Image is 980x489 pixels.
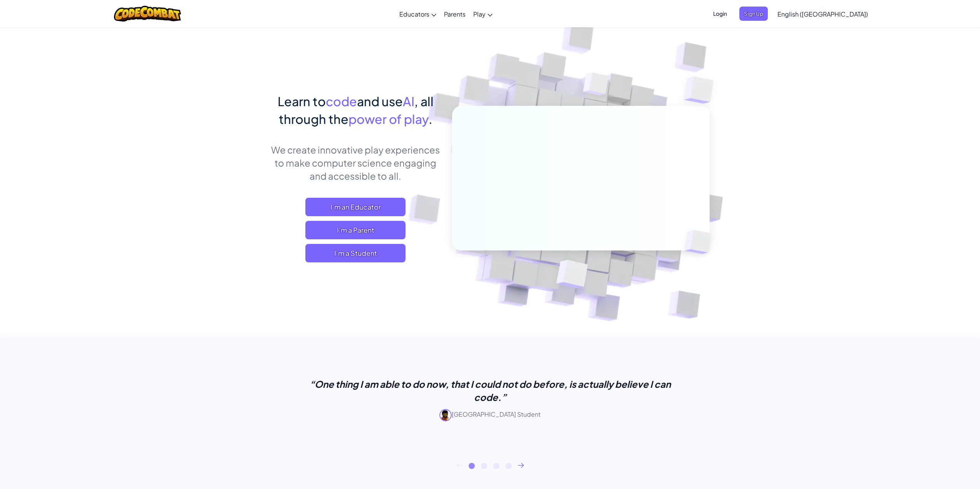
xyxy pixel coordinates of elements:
span: AI [403,93,414,109]
img: Overlap cubes [568,57,624,115]
p: [GEOGRAPHIC_DATA] Student [298,409,683,421]
button: I'm a Student [305,244,405,262]
button: 3 [493,463,499,469]
span: Play [473,10,486,18]
span: Educators [399,10,429,18]
button: 1 [469,463,475,469]
img: Overlap cubes [672,214,729,270]
span: and use [357,93,403,109]
a: English ([GEOGRAPHIC_DATA]) [774,3,872,24]
img: Overlap cubes [537,244,606,307]
button: Sign Up [739,7,768,21]
img: Overlap cubes [668,58,735,123]
span: code [326,93,357,109]
button: Login [709,7,732,21]
a: I'm an Educator [305,198,405,216]
span: English ([GEOGRAPHIC_DATA]) [777,10,868,18]
a: Parents [440,3,469,24]
p: We create innovative play experiences to make computer science engaging and accessible to all. [271,143,441,182]
img: CodeCombat logo [114,6,181,22]
span: . [429,111,432,127]
a: Play [469,3,496,24]
a: I'm a Parent [305,221,405,239]
p: “One thing I am able to do now, that I could not do before, is actually believe I can code.” [298,377,683,404]
span: power of play [348,111,429,127]
span: Learn to [278,93,326,109]
img: avatar [439,409,452,421]
button: 4 [506,463,512,469]
a: Educators [395,3,440,24]
button: 2 [481,463,487,469]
